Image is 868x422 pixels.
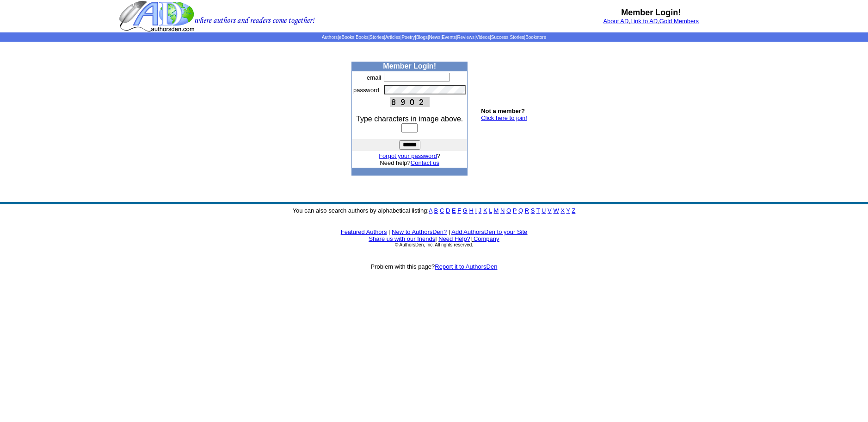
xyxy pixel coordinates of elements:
[481,107,525,114] b: Not a member?
[603,18,699,25] font: , ,
[356,115,463,123] font: Type characters in image above.
[475,207,477,214] a: I
[369,35,384,40] a: Stories
[353,87,379,94] font: password
[446,207,450,214] a: D
[380,159,439,166] font: Need help?
[518,207,523,214] a: Q
[457,35,474,40] a: Reviews
[659,18,699,25] a: Gold Members
[457,207,461,214] a: F
[339,35,354,40] a: eBooks
[548,207,552,214] a: V
[371,263,498,270] font: Problem with this page?
[429,35,441,40] a: News
[553,207,559,214] a: W
[452,207,456,214] a: E
[572,207,575,214] a: Z
[356,35,369,40] a: Books
[483,207,487,214] a: K
[390,97,430,107] img: This Is CAPTCHA Image
[411,159,439,166] a: Contact us
[442,35,456,40] a: Events
[293,207,576,214] font: You can also search authors by alphabetical listing:
[525,207,529,214] a: R
[435,263,497,270] a: Report it to AuthorsDen
[494,207,499,214] a: M
[429,207,432,214] a: A
[367,74,381,81] font: email
[470,235,499,242] font: |
[379,152,440,159] font: ?
[542,207,546,214] a: U
[395,242,473,247] font: © AuthorsDen, Inc. All rights reserved.
[438,235,470,242] a: Need Help?
[451,228,527,235] a: Add AuthorsDen to your Site
[449,228,450,235] font: |
[435,235,437,242] font: |
[434,207,438,214] a: B
[322,35,546,40] span: | | | | | | | | | | | |
[531,207,535,214] a: S
[560,207,565,214] a: X
[463,207,468,214] a: G
[481,114,527,121] a: Click here to join!
[392,228,447,235] a: New to AuthorsDen?
[383,62,436,70] b: Member Login!
[341,228,387,235] a: Featured Authors
[388,228,390,235] font: |
[525,35,546,40] a: Bookstore
[536,207,540,214] a: T
[474,235,499,242] a: Company
[322,35,338,40] a: Authors
[491,35,524,40] a: Success Stories
[630,18,658,25] a: Link to AD
[379,152,437,159] a: Forgot your password
[603,18,628,25] a: About AD
[469,207,474,214] a: H
[489,207,492,214] a: L
[566,207,570,214] a: Y
[369,235,435,242] a: Share us with our friends
[500,207,505,214] a: N
[476,35,490,40] a: Videos
[401,35,415,40] a: Poetry
[513,207,517,214] a: P
[479,207,482,214] a: J
[506,207,511,214] a: O
[621,8,681,17] b: Member Login!
[416,35,428,40] a: Blogs
[385,35,400,40] a: Articles
[440,207,444,214] a: C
